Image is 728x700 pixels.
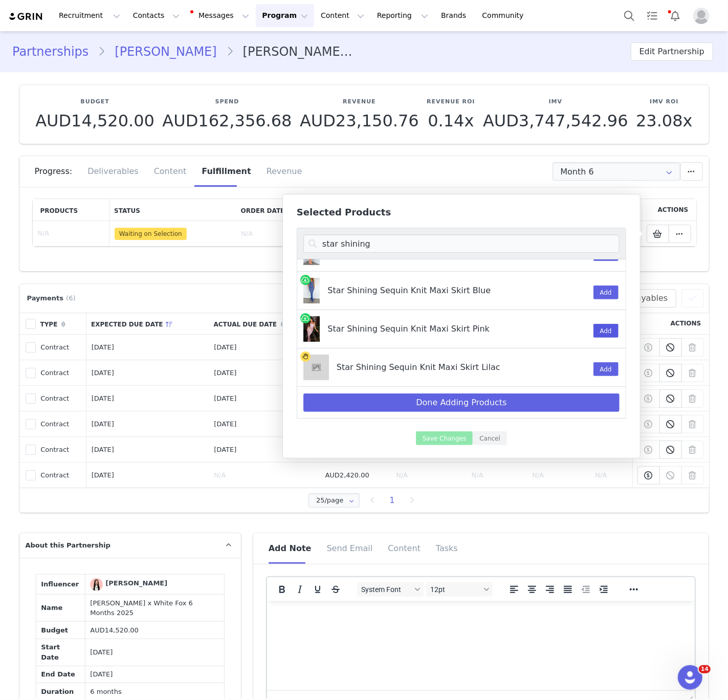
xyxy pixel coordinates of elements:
[687,8,720,24] button: Profile
[36,313,87,335] th: Type
[35,98,155,106] p: Budget
[36,335,87,360] td: Contract
[26,540,111,551] span: About this Partnership
[371,4,434,27] button: Reporting
[209,386,320,411] td: [DATE]
[36,622,85,639] td: Budget
[86,335,209,360] td: [DATE]
[699,665,711,673] span: 14
[416,431,473,445] button: Save Changes
[483,111,628,130] span: AUD3,747,542.96
[693,8,710,24] img: placeholder-profile.jpg
[632,313,709,335] th: Actions
[593,362,619,376] button: Add
[36,360,87,386] td: Contract
[303,355,329,380] img: placeholder-square.jpeg
[325,471,369,479] span: AUD2,420.00
[625,582,643,597] button: Reveal or hide additional toolbar items
[33,221,110,247] td: N/A
[473,431,507,445] button: Cancel
[209,463,320,488] td: N/A
[631,42,713,61] button: Edit Partnership
[85,595,224,622] td: [PERSON_NAME] x White Fox 6 Months 2025
[267,601,695,690] iframe: Rich Text Area
[593,286,619,299] button: Add
[327,582,344,597] button: Strikethrough
[642,199,696,221] th: Actions
[388,543,421,553] span: Content
[476,4,535,27] a: Community
[85,639,224,666] td: [DATE]
[36,411,87,437] td: Contract
[636,98,693,106] p: IMV ROI
[86,386,209,411] td: [DATE]
[86,313,209,335] th: Expected Due Date
[430,585,480,594] span: 12pt
[209,335,320,360] td: [DATE]
[109,199,236,221] th: Status
[186,4,255,27] button: Messages
[256,4,314,27] button: Program
[269,543,312,553] span: Add Note
[435,4,475,27] a: Brands
[115,228,187,240] span: Waiting on Selection
[35,111,155,130] span: AUD14,520.00
[194,156,258,187] div: Fulfillment
[308,493,360,508] input: Select
[297,207,626,217] h5: Selected Products
[426,582,493,597] button: Font sizes
[291,582,308,597] button: Italic
[361,585,411,594] span: System Font
[391,463,467,488] td: N/A
[86,360,209,386] td: [DATE]
[85,666,224,683] td: [DATE]
[36,595,85,622] td: Name
[90,578,167,591] a: [PERSON_NAME]
[209,313,320,335] th: Actual Due Date
[36,386,87,411] td: Contract
[327,543,373,553] span: Send Email
[327,316,543,335] div: Star Shining Sequin Knit Maxi Skirt Pink
[315,4,370,27] button: Content
[35,156,80,187] div: Progress:
[553,162,680,181] input: Select
[86,463,209,488] td: [DATE]
[505,582,523,597] button: Align left
[327,278,543,297] div: Star Shining Sequin Knit Maxi Skirt Blue
[577,582,594,597] button: Decrease indent
[303,234,620,253] input: Search products
[641,4,664,27] a: Tasks
[303,316,320,342] img: 340830277_627813778683808_5014507596275642324_n.jpg
[337,355,544,374] div: Star Shining Sequin Knit Maxi Skirt Lilac
[259,156,302,187] div: Revenue
[590,463,632,488] td: N/A
[303,393,620,412] button: Done Adding Products
[467,463,527,488] td: N/A
[36,639,85,666] td: Start Date
[66,293,75,303] span: (6)
[53,4,126,27] button: Recruitment
[25,293,81,303] div: Payments
[127,4,186,27] button: Contacts
[559,582,577,597] button: Justify
[105,578,167,588] div: [PERSON_NAME]
[162,98,292,106] p: Spend
[209,360,320,386] td: [DATE]
[162,111,292,130] span: AUD162,356.68
[8,12,44,21] img: grin logo
[664,4,687,27] button: Notifications
[527,463,590,488] td: N/A
[636,112,693,130] p: 23.08x
[678,665,702,690] iframe: Intercom live chat
[303,278,320,303] img: LOVE_GALORE_SEQUIN_KNIT_TOP_STAR_SHINING_SEQUIN_KNIT_MAXI_SKIRT_23.08..23_02.jpg
[90,626,139,634] span: AUD14,520.00
[523,582,541,597] button: Align center
[86,437,209,463] td: [DATE]
[80,156,146,187] div: Deliverables
[236,221,318,247] td: N/A
[357,582,424,597] button: Fonts
[146,156,194,187] div: Content
[595,582,612,597] button: Increase indent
